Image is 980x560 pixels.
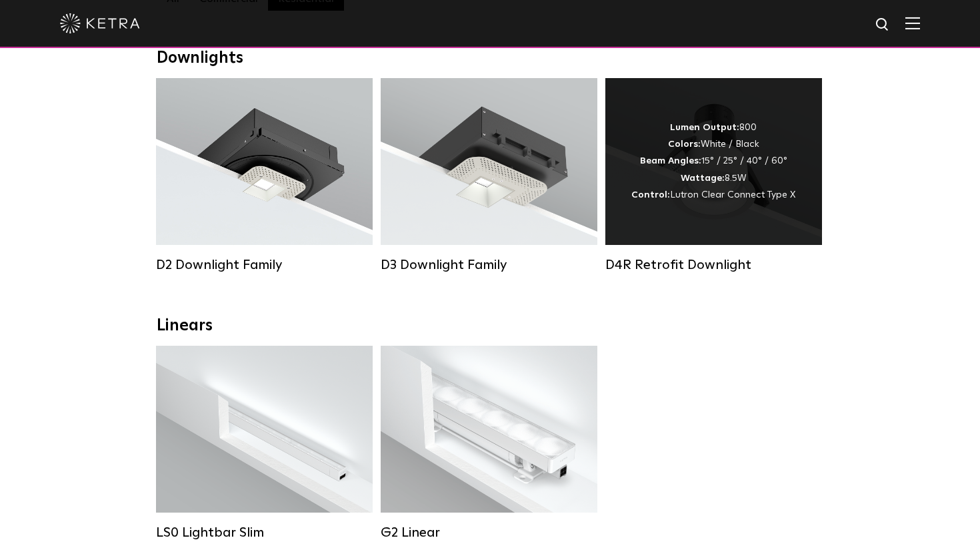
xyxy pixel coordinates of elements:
[670,123,739,132] strong: Lumen Output:
[875,17,891,33] img: search icon
[381,257,597,273] div: D3 Downlight Family
[156,525,373,541] div: LS0 Lightbar Slim
[157,49,823,68] div: Downlights
[156,346,373,539] a: LS0 Lightbar Slim Lumen Output:200 / 350Colors:White / BlackControl:X96 Controller
[157,316,823,336] div: Linears
[668,139,701,149] strong: Colors:
[605,257,822,273] div: D4R Retrofit Downlight
[631,190,670,200] strong: Control:
[640,156,701,166] strong: Beam Angles:
[381,525,597,541] div: G2 Linear
[670,190,795,200] span: Lutron Clear Connect Type X
[905,17,920,29] img: Hamburger%20Nav.svg
[631,119,795,204] div: 800 White / Black 15° / 25° / 40° / 60° 8.5W
[681,174,725,183] strong: Wattage:
[156,257,373,273] div: D2 Downlight Family
[381,346,597,539] a: G2 Linear Lumen Output:400 / 700 / 1000Colors:WhiteBeam Angles:Flood / [GEOGRAPHIC_DATA] / Narrow...
[156,78,373,272] a: D2 Downlight Family Lumen Output:1200Colors:White / Black / Gloss Black / Silver / Bronze / Silve...
[381,78,597,272] a: D3 Downlight Family Lumen Output:700 / 900 / 1100Colors:White / Black / Silver / Bronze / Paintab...
[60,13,140,33] img: ketra-logo-2019-white
[605,78,822,272] a: D4R Retrofit Downlight Lumen Output:800Colors:White / BlackBeam Angles:15° / 25° / 40° / 60°Watta...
